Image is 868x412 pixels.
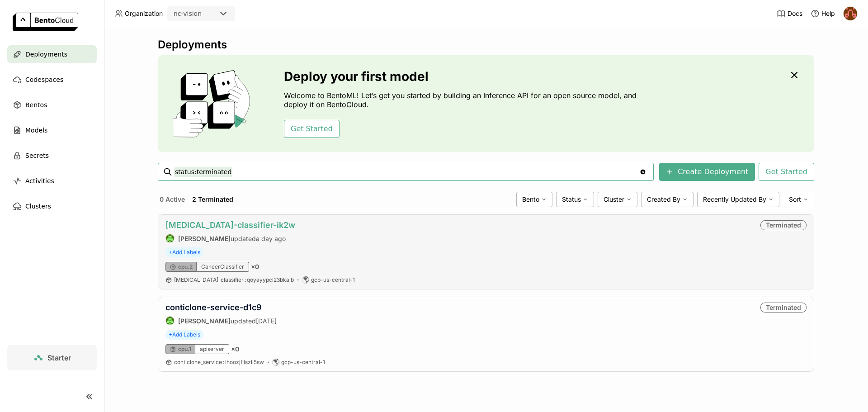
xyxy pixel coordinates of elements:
span: Help [821,9,835,18]
img: cover onboarding [165,70,262,137]
span: Sort [789,195,801,204]
input: Search [174,165,639,179]
span: Status [562,195,581,204]
span: conticlone_service ihoozjfilszli5sw [174,359,264,365]
div: Cluster [598,192,637,207]
strong: [PERSON_NAME] [178,317,231,325]
a: [MEDICAL_DATA]-classifier-ik2w [165,220,295,230]
span: Organization [125,9,163,18]
button: Get Started [759,163,814,181]
div: Created By [641,192,693,207]
span: × 0 [231,345,239,353]
button: 2 Terminated [190,194,235,205]
a: Docs [777,9,802,18]
span: +Add Labels [165,247,203,257]
a: conticlone-service-d1c9 [165,303,262,312]
a: Models [7,121,97,139]
div: Terminated [760,303,807,313]
div: Bento [516,192,552,207]
div: Terminated [760,220,807,230]
div: Status [556,192,594,207]
span: +Add Labels [165,330,203,340]
span: Models [25,125,47,136]
div: Sort [783,192,814,207]
a: Activities [7,172,97,190]
a: [MEDICAL_DATA]_classifier:qoyayypci23bkaib [174,276,294,284]
span: Created By [647,195,680,204]
a: Deployments [7,45,97,63]
strong: [PERSON_NAME] [178,235,231,242]
img: Akash Bhandari [844,7,857,20]
span: [DATE] [256,317,277,325]
span: cpu.1 [178,346,191,353]
span: Deployments [25,49,67,60]
a: conticlone_service:ihoozjfilszli5sw [174,359,264,366]
span: [MEDICAL_DATA]_classifier qoyayypci23bkaib [174,276,294,283]
span: Docs [788,9,802,18]
img: Senad Redzic [166,234,174,242]
span: Cluster [604,195,624,204]
span: Clusters [25,201,51,212]
span: Bentos [25,99,47,110]
div: CancerClassifier [197,262,249,272]
span: : [245,276,246,283]
div: Deployments [158,38,814,52]
span: Starter [47,353,71,362]
a: Secrets [7,147,97,165]
button: 0 Active [158,194,187,205]
button: Get Started [284,120,340,138]
input: Selected nc-vision. [203,9,203,19]
a: Clusters [7,197,97,215]
p: Welcome to BentoML! Let’s get you started by building an Inference API for an open source model, ... [284,91,641,109]
span: cpu.2 [178,263,193,270]
span: a day ago [256,235,286,242]
div: Recently Updated By [697,192,779,207]
span: : [223,359,224,365]
div: updated [165,234,295,243]
span: gcp-us-central-1 [311,276,355,284]
div: Help [811,9,835,18]
span: gcp-us-central-1 [281,359,325,366]
span: Activities [25,175,54,186]
a: Codespaces [7,71,97,89]
svg: Clear value [639,168,646,175]
span: Recently Updated By [703,195,766,204]
h3: Deploy your first model [284,69,641,84]
span: Secrets [25,150,49,161]
img: logo [13,13,78,31]
button: Create Deployment [659,163,755,181]
a: Bentos [7,96,97,114]
img: Senad Redzic [166,317,174,325]
a: Starter [7,345,97,370]
div: updated [165,316,277,325]
div: nc-vision [174,9,202,18]
span: Bento [522,195,539,204]
span: Codespaces [25,74,63,85]
div: apiserver [195,344,229,354]
span: × 0 [251,263,259,271]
